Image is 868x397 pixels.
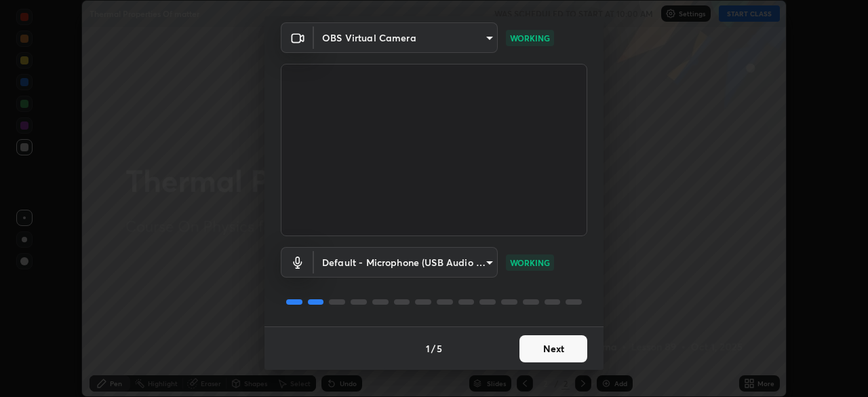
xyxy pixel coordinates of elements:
h4: 5 [437,341,442,356]
h4: 1 [426,341,430,356]
div: OBS Virtual Camera [314,247,498,278]
h4: / [431,341,435,356]
button: Next [519,335,587,362]
p: WORKING [510,257,550,269]
p: WORKING [510,32,550,44]
div: OBS Virtual Camera [314,22,498,53]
